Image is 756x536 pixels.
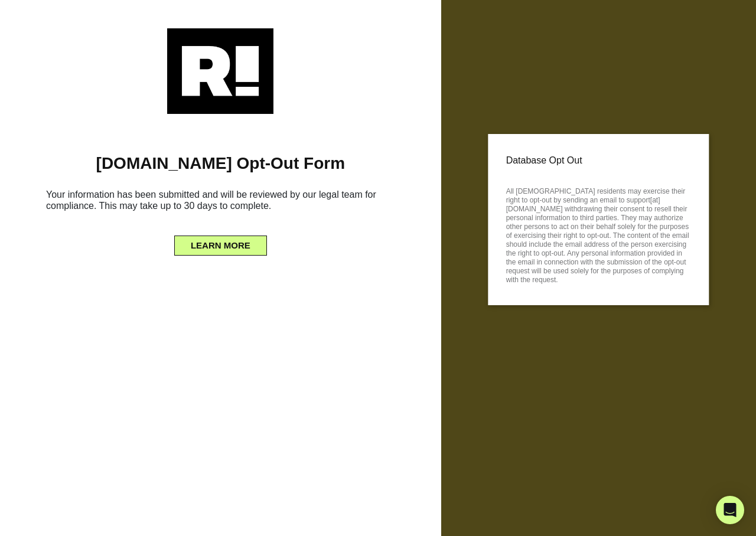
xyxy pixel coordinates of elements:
p: Database Opt Out [506,152,691,169]
h6: Your information has been submitted and will be reviewed by our legal team for compliance. This m... [18,184,423,221]
a: LEARN MORE [174,237,267,247]
h1: [DOMAIN_NAME] Opt-Out Form [18,153,423,174]
div: Open Intercom Messenger [716,496,744,524]
button: LEARN MORE [174,236,267,256]
p: All [DEMOGRAPHIC_DATA] residents may exercise their right to opt-out by sending an email to suppo... [506,184,691,285]
img: Retention.com [167,28,273,114]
